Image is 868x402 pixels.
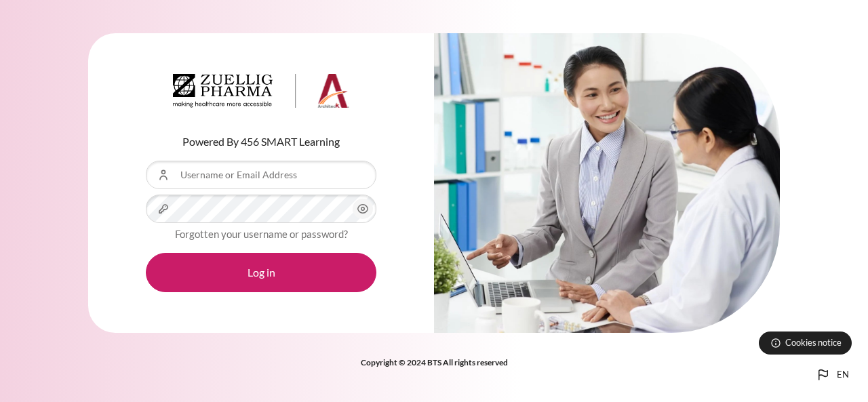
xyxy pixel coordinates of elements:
a: Architeck [173,74,349,113]
button: Log in [146,253,376,292]
span: en [837,368,849,382]
button: Cookies notice [759,331,852,355]
span: Cookies notice [785,336,842,349]
img: Architeck [173,74,349,108]
a: Forgotten your username or password? [175,228,348,240]
strong: Copyright © 2024 BTS All rights reserved [361,357,508,367]
input: Username or Email Address [146,161,376,189]
button: Languages [810,361,854,388]
p: Powered By 456 SMART Learning [146,134,376,150]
